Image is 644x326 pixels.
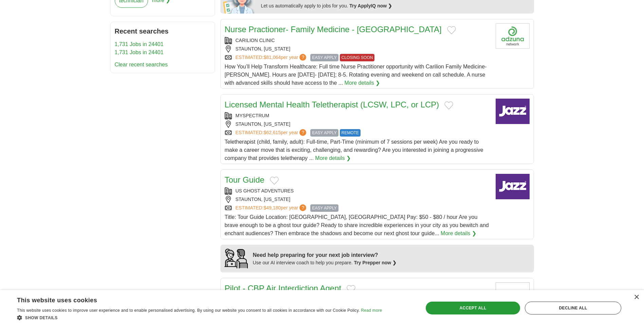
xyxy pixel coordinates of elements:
[225,37,490,44] div: CARILION CLINIC
[361,308,382,313] a: Read more, opens a new window
[253,251,397,259] div: Need help preparing for your next job interview?
[310,129,338,137] span: EASY APPLY
[299,204,306,211] span: ?
[225,25,442,34] a: Nurse Practioner- Family Medicine - [GEOGRAPHIC_DATA]
[496,23,530,49] img: Company logo
[340,54,375,61] span: CLOSING SOON
[115,41,164,47] a: 1,731 Jobs in 24401
[236,54,308,61] a: ESTIMATED:$81,064per year?
[225,196,490,203] div: STAUNTON, [US_STATE]
[236,204,308,212] a: ESTIMATED:$49,180per year?
[225,175,264,184] a: Tour Guide
[263,205,281,210] span: $49,180
[444,101,453,109] button: Add to favorite jobs
[225,121,490,128] div: STAUNTON, [US_STATE]
[496,282,530,308] img: Company logo
[17,294,365,304] div: This website uses cookies
[441,229,476,238] a: More details ❯
[261,2,530,9] div: Let us automatically apply to jobs for you.
[340,129,361,137] span: REMOTE
[299,54,306,61] span: ?
[225,100,439,109] a: Licensed Mental Health Teletherapist (LCSW, LPC, or LCP)
[115,62,168,67] a: Clear recent searches
[345,79,380,87] a: More details ❯
[315,154,351,162] a: More details ❯
[496,174,530,199] img: Company logo
[634,295,639,300] div: Close
[115,26,210,36] h2: Recent searches
[225,187,490,195] div: US GHOST ADVENTURES
[225,139,483,161] span: Teletherapist (child, family, adult): Full-time, Part-Time (minimum of 7 sessions per week) Are y...
[426,302,520,314] div: Accept all
[225,112,490,119] div: MYSPECTRUM
[17,308,360,313] span: This website uses cookies to improve user experience and to enable personalised advertising. By u...
[225,64,487,86] span: How You’ll Help Transform Healthcare: Full time Nurse Practitioner opportunity with Carilion Fami...
[253,259,397,266] div: Use our AI interview coach to help you prepare.
[263,55,281,60] span: $81,064
[349,3,392,8] a: Try ApplyIQ now ❯
[496,99,530,124] img: Company logo
[225,45,490,53] div: STAUNTON, [US_STATE]
[347,285,355,293] button: Add to favorite jobs
[236,129,308,137] a: ESTIMATED:$62,615per year?
[299,129,306,136] span: ?
[270,177,279,185] button: Add to favorite jobs
[115,49,164,55] a: 1,731 Jobs in 24401
[225,214,489,236] span: Title: Tour Guide Location: [GEOGRAPHIC_DATA], [GEOGRAPHIC_DATA] Pay: $50 - $80 / hour Are you br...
[310,54,338,61] span: EASY APPLY
[263,130,281,135] span: $62,615
[354,260,397,265] a: Try Prepper now ❯
[17,314,382,321] div: Show details
[447,26,456,34] button: Add to favorite jobs
[225,284,342,293] a: Pilot - CBP Air Interdiction Agent
[310,204,338,212] span: EASY APPLY
[25,315,58,320] span: Show details
[525,302,621,314] div: Decline all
